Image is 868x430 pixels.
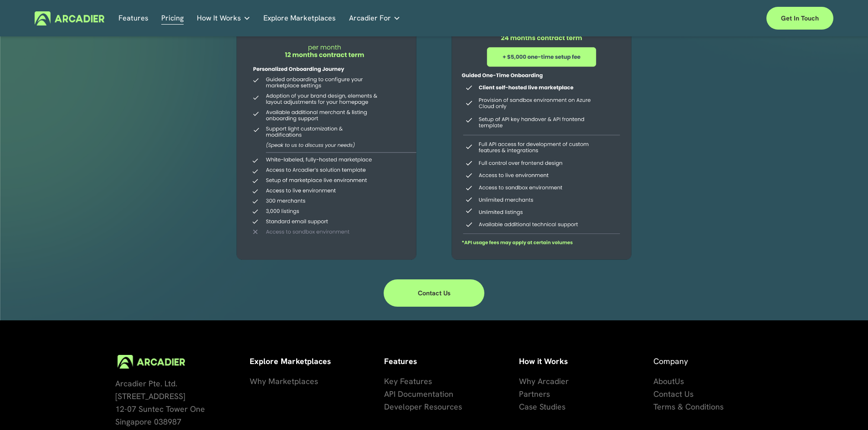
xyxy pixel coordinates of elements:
span: Arcadier For [349,12,391,25]
span: Ca [519,401,529,412]
a: Key Features [384,375,432,388]
a: Terms & Conditions [653,400,724,413]
a: Ca [519,400,529,413]
a: Contact Us [653,388,693,400]
a: API Documentation [384,388,453,400]
span: Us [675,376,684,386]
span: Contact Us [653,389,693,399]
span: About [653,376,675,386]
a: folder dropdown [349,11,401,25]
span: Terms & Conditions [653,401,724,412]
a: folder dropdown [197,11,251,25]
span: Why Marketplaces [250,376,318,386]
span: Company [653,356,688,366]
a: Why Arcadier [519,375,569,388]
a: Developer Resources [384,400,462,413]
span: Arcadier Pte. Ltd. [STREET_ADDRESS] 12-07 Suntec Tower One Singapore 038987 [115,378,205,427]
a: se Studies [529,400,565,413]
span: API Documentation [384,389,453,399]
a: P [519,388,524,400]
span: Why Arcadier [519,376,569,386]
a: Explore Marketplaces [263,11,336,25]
span: artners [524,389,550,399]
img: Arcadier [35,11,104,25]
a: Pricing [161,11,184,25]
a: Contact Us [384,279,485,307]
span: Developer Resources [384,401,462,412]
a: Why Marketplaces [250,375,318,388]
iframe: Chat Widget [822,386,868,430]
a: Features [118,11,149,25]
strong: Features [384,356,417,366]
a: Get in touch [766,7,833,30]
span: P [519,389,524,399]
a: About [653,375,675,388]
span: How It Works [197,12,241,25]
strong: Explore Marketplaces [250,356,331,366]
span: Key Features [384,376,432,386]
span: se Studies [529,401,565,412]
strong: How it Works [519,356,568,366]
a: artners [524,388,550,400]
